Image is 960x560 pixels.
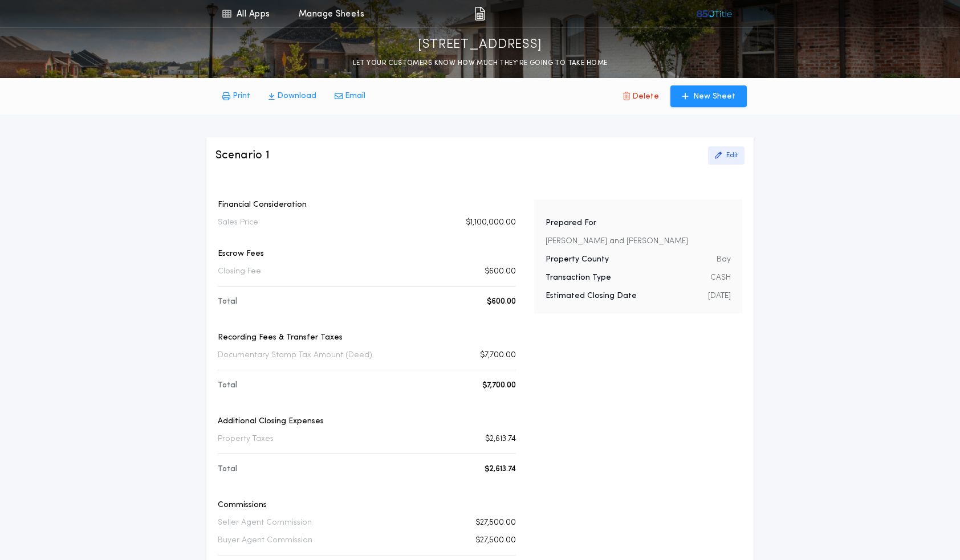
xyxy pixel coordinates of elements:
[218,332,516,344] p: Recording Fees & Transfer Taxes
[485,266,516,277] p: $600.00
[693,91,735,103] p: New Sheet
[218,464,237,475] p: Total
[326,86,375,107] button: Email
[475,535,516,546] p: $27,500.00
[717,254,731,265] p: Bay
[218,380,237,391] p: Total
[218,434,274,445] p: Property Taxes
[218,199,516,211] p: Financial Consideration
[277,91,316,102] p: Download
[485,434,516,445] p: $2,613.74
[546,236,688,247] p: [PERSON_NAME] and [PERSON_NAME]
[215,148,270,163] h3: Scenario 1
[546,272,611,284] p: Transaction Type
[487,296,516,308] p: $600.00
[218,217,258,228] p: Sales Price
[218,248,516,260] p: Escrow Fees
[708,291,731,302] p: [DATE]
[614,85,668,107] button: Delete
[259,86,326,107] button: Download
[632,91,659,103] p: Delete
[474,7,485,21] img: img
[218,416,516,427] p: Additional Closing Expenses
[546,291,637,302] p: Estimated Closing Date
[480,350,516,361] p: $7,700.00
[695,8,733,19] img: vs-icon
[213,86,259,107] button: Print
[218,517,312,529] p: Seller Agent Commission
[353,58,608,69] p: LET YOUR CUSTOMERS KNOW HOW MUCH THEY’RE GOING TO TAKE HOME
[708,146,745,165] button: Edit
[670,85,747,107] button: New Sheet
[218,296,237,308] p: Total
[218,535,312,546] p: Buyer Agent Commission
[710,272,731,284] p: CASH
[233,91,250,102] p: Print
[475,517,516,529] p: $27,500.00
[345,91,365,102] p: Email
[218,266,261,277] p: Closing Fee
[482,380,516,391] p: $7,700.00
[218,500,516,511] p: Commissions
[546,254,609,265] p: Property County
[546,218,596,229] p: Prepared For
[485,464,516,475] p: $2,613.74
[466,217,516,228] p: $1,100,000.00
[218,350,372,361] p: Documentary Stamp Tax Amount (Deed)
[726,151,738,160] p: Edit
[418,36,542,54] p: [STREET_ADDRESS]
